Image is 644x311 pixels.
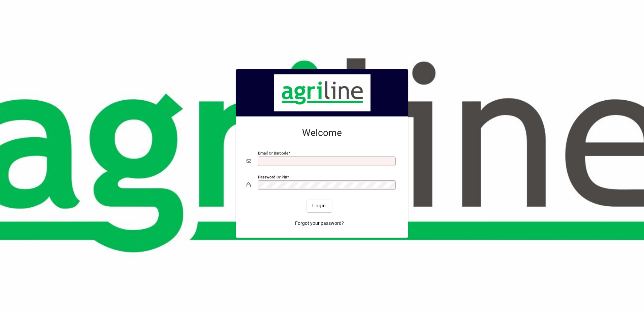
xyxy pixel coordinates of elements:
[247,127,397,139] h2: Welcome
[258,150,288,155] mat-label: Email or Barcode
[295,220,344,227] span: Forgot your password?
[292,217,347,230] a: Forgot your password?
[258,174,287,179] mat-label: Password or Pin
[312,202,326,209] span: Login
[307,200,331,212] button: Login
